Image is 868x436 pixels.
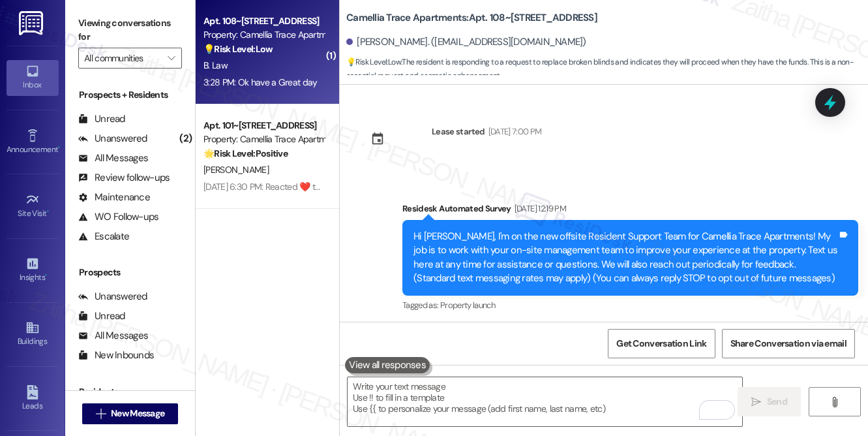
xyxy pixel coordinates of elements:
div: Apt. 108~[STREET_ADDRESS] [203,14,324,28]
span: Share Conversation via email [730,337,846,350]
div: [DATE] 7:00 PM [485,125,542,138]
div: Apt. 101~[STREET_ADDRESS] [203,119,324,132]
a: Buildings [7,317,59,352]
strong: 🌟 Risk Level: Positive [203,148,288,159]
span: Send [767,395,787,409]
span: • [47,207,49,216]
strong: 💡 Risk Level: Low [346,57,401,67]
span: New Message [111,407,164,420]
div: New Inbounds [78,349,154,362]
span: Get Conversation Link [616,337,706,350]
b: Camellia Trace Apartments: Apt. 108~[STREET_ADDRESS] [346,11,597,25]
label: Viewing conversations for [78,13,182,48]
div: Unanswered [78,132,147,146]
img: ResiDesk Logo [19,11,46,35]
div: Lease started [432,125,485,138]
div: Hi [PERSON_NAME], I'm on the new offsite Resident Support Team for Camellia Trace Apartments! My ... [413,230,837,286]
div: Property: Camellia Trace Apartments [203,28,324,42]
div: Tagged as: [402,296,858,315]
input: All communities [84,48,161,69]
div: Residesk Automated Survey [402,202,858,220]
div: 3:28 PM: Ok have a Great day [203,76,317,88]
div: Property: Camellia Trace Apartments [203,132,324,146]
i:  [830,397,839,407]
span: [PERSON_NAME] [203,164,269,176]
span: Property launch [440,300,495,311]
button: Share Conversation via email [722,329,855,358]
div: Prospects [65,266,195,279]
div: [PERSON_NAME]. ([EMAIL_ADDRESS][DOMAIN_NAME]) [346,35,586,49]
div: [DATE] 12:19 PM [511,202,566,215]
div: Residents [65,385,195,399]
button: Get Conversation Link [608,329,715,358]
a: Site Visit • [7,189,59,224]
span: • [45,271,47,280]
button: New Message [82,403,179,424]
div: All Messages [78,151,148,165]
a: Inbox [7,60,59,95]
div: Unread [78,112,125,126]
div: (2) [176,129,195,149]
strong: 💡 Risk Level: Low [203,43,273,55]
div: Escalate [78,230,129,243]
div: Unread [78,309,125,323]
i:  [96,409,106,419]
div: Prospects + Residents [65,88,195,102]
div: Review follow-ups [78,171,170,185]
div: Maintenance [78,191,150,204]
span: : The resident is responding to a request to replace broken blinds and indicates they will procee... [346,55,868,84]
button: Send [738,387,801,416]
span: B. Law [203,59,228,71]
div: Unanswered [78,290,147,304]
a: Insights • [7,253,59,288]
div: [DATE] 6:30 PM: Reacted ❤️ to “[PERSON_NAME] (Camellia Trace Apartments): 😊” [203,181,517,193]
i:  [751,397,761,407]
a: Leads [7,381,59,416]
span: • [58,143,60,152]
div: All Messages [78,329,148,343]
div: WO Follow-ups [78,210,158,224]
i:  [168,53,175,63]
textarea: To enrich screen reader interactions, please activate Accessibility in Grammarly extension settings [348,377,743,426]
